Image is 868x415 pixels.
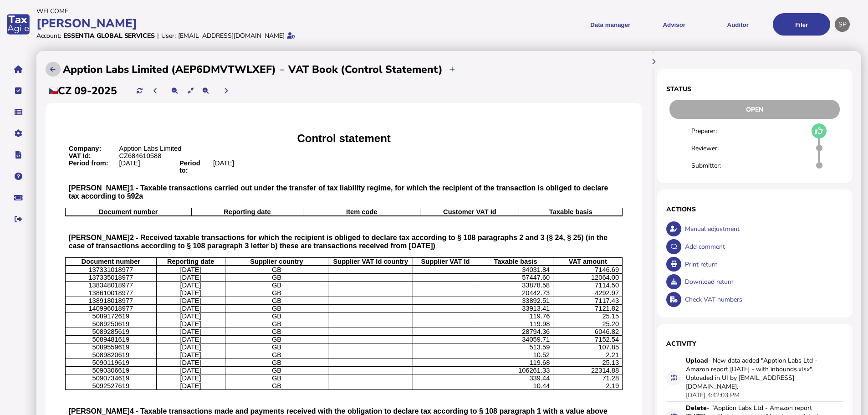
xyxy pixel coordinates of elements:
p: [DATE] [160,343,222,351]
p: GB [229,328,325,335]
p: 513.59 [481,343,550,351]
button: Tasks [9,81,28,100]
button: Mark as draft [812,123,827,138]
p: 33913.41 [481,305,550,312]
p: 140996018977 [69,305,153,312]
p: 33892.51 [481,297,550,304]
h1: Status [666,85,843,93]
p: 106261.33 [481,367,550,374]
p: 7152.54 [557,336,619,343]
p: 5089559619 [69,343,153,351]
div: Add comment [683,238,843,256]
button: Make an adjustment to this return. [666,221,681,236]
p: 71.28 [557,374,619,382]
b: Document number [82,258,140,265]
p: 20442.73 [481,289,550,297]
p: 34031.84 [481,266,550,273]
b: VAT amount [569,258,607,265]
b: Reporting date [167,258,214,265]
p: 4292.97 [557,289,619,297]
b: Taxable basis [494,258,537,265]
button: Shows a dropdown of VAT Advisor options [645,13,703,36]
b: Period from: [69,159,108,167]
p: 119.76 [481,313,550,320]
button: Developer hub links [9,145,28,164]
p: 33878.58 [481,282,550,289]
p: 2.19 [557,382,619,389]
b: Taxable basis [549,208,592,215]
p: 10.44 [481,382,550,389]
p: GB [229,320,325,328]
p: GB [229,336,325,343]
p: GB [229,367,325,374]
p: 5089481619 [69,336,153,343]
menu: navigate products [436,13,831,36]
strong: Delete [686,404,707,412]
p: [DATE] [160,266,222,273]
div: Manual adjustment [683,220,843,238]
p: GB [229,313,325,320]
p: 57447.60 [481,274,550,281]
p: 5089820619 [69,351,153,359]
b: Supplier VAT Id country [333,258,408,265]
p: [DATE] [160,382,222,389]
button: Upload transactions [445,62,460,77]
p: 25.20 [557,320,619,328]
button: Filer [773,13,830,36]
p: 5089172619 [69,313,153,320]
p: 5092527619 [69,382,153,389]
p: 5089285619 [69,328,153,335]
p: [DATE] [160,328,222,335]
div: User: [161,31,176,40]
p: [DATE] [160,320,222,328]
p: 7146.69 [557,266,619,273]
span: [DATE] [119,159,140,167]
div: Submitter: [691,161,739,170]
button: Auditor [709,13,766,36]
p: 7121.82 [557,305,619,312]
b: Supplier VAT Id [421,258,470,265]
div: Download return [683,273,843,291]
b: Customer VAT Id [443,208,496,215]
b: Document number [99,208,158,215]
p: 12064.00 [557,274,619,281]
div: Account: [36,31,61,40]
div: Check VAT numbers [683,291,843,308]
p: 25.13 [557,359,619,366]
p: 137335018977 [69,274,153,281]
p: [DATE] [160,374,222,382]
button: Make the return view larger [198,83,213,98]
p: GB [229,359,325,366]
p: GB [229,343,325,351]
b: Supplier country [250,258,303,265]
p: 5090306619 [69,367,153,374]
span: [DATE] [213,159,234,167]
p: 7117.43 [557,297,619,304]
p: 5090734619 [69,374,153,382]
p: 119.68 [481,359,550,366]
p: GB [229,297,325,304]
div: Profile settings [835,17,850,32]
div: Preparer: [691,127,739,135]
button: Make a comment in the activity log. [666,239,681,254]
button: Home [9,60,28,79]
span: Apption Labs Limited [119,145,181,152]
p: 5090119619 [69,359,153,366]
p: GB [229,289,325,297]
button: Shows a dropdown of Data manager options [582,13,639,36]
div: Welcome [36,7,431,15]
span: Control statement [297,132,390,144]
b: Reporting date [224,208,271,215]
button: Make the return view smaller [168,83,183,98]
h2: Apption Labs Limited (AEP6DMVTWLXEF) [63,62,276,77]
b: VAT Id: [69,152,91,159]
button: Open printable view of return. [666,257,681,272]
p: 6046.82 [557,328,619,335]
p: [DATE] [160,336,222,343]
p: GB [229,382,325,389]
p: 22314.88 [557,367,619,374]
p: [DATE] [160,282,222,289]
div: Open [669,100,840,119]
p: [DATE] [160,305,222,312]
